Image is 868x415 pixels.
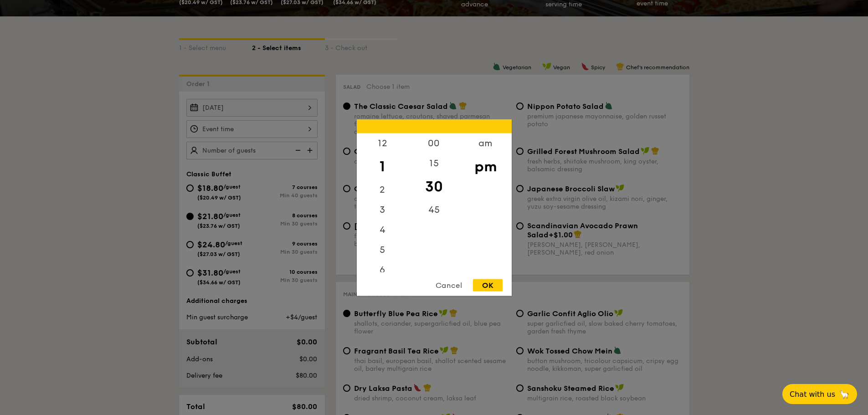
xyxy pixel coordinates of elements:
div: 1 [357,153,408,179]
div: 45 [408,200,460,220]
div: 12 [357,133,408,153]
div: Cancel [426,279,471,291]
div: OK [473,279,503,291]
div: 2 [357,179,408,200]
div: 4 [357,220,408,240]
div: am [460,133,511,153]
span: 🦙 [839,389,850,400]
div: 00 [408,133,460,153]
div: 30 [408,173,460,200]
div: pm [460,153,511,179]
span: Chat with us [790,390,835,399]
div: 15 [408,153,460,173]
button: Chat with us🦙 [782,384,857,404]
div: 6 [357,260,408,280]
div: 5 [357,240,408,260]
div: 3 [357,200,408,220]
